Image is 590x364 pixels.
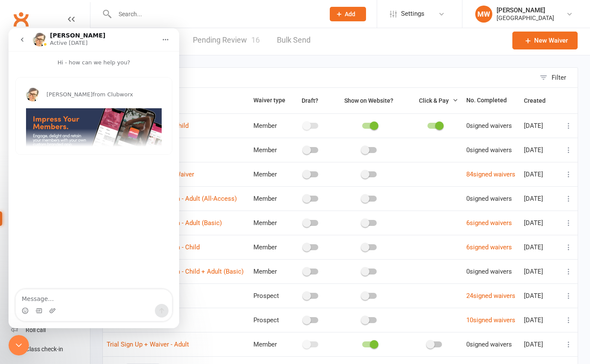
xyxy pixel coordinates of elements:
iframe: Intercom live chat [9,335,29,355]
td: Member [250,113,290,138]
td: Prospect [250,283,290,308]
span: [PERSON_NAME] [38,63,84,69]
td: [DATE] [520,162,559,186]
button: Add [330,7,366,21]
td: [DATE] [520,138,559,162]
span: 16 [251,35,260,44]
span: Draft? [302,97,318,104]
td: [DATE] [520,235,559,259]
a: 24signed waivers [466,292,515,300]
td: Member [250,211,290,235]
td: Member [250,332,290,356]
td: Member [250,235,290,259]
button: Emoji picker [13,279,20,286]
span: Created [524,97,555,104]
span: Add [345,11,355,17]
td: [DATE] [520,113,559,138]
span: 0 signed waivers [466,268,512,275]
iframe: Intercom live chat [9,28,179,328]
div: MW [475,6,492,23]
div: [GEOGRAPHIC_DATA] [497,14,554,22]
textarea: Message… [7,261,163,276]
td: [DATE] [520,186,559,211]
td: Member [250,186,290,211]
td: Member [250,259,290,283]
td: [DATE] [520,283,559,308]
span: 0 signed waivers [466,146,512,154]
a: Roll call [11,321,90,340]
span: Settings [401,4,424,23]
button: Gif picker [27,279,34,286]
td: Member [250,162,290,186]
button: Upload attachment [41,279,47,286]
button: Show on Website? [337,95,403,106]
td: [DATE] [520,259,559,283]
a: 84signed waivers [466,170,515,178]
input: Search by name [103,68,535,87]
td: [DATE] [520,211,559,235]
div: Filter [552,72,566,83]
span: 0 signed waivers [466,195,512,202]
div: Roll call [26,326,46,333]
a: 10signed waivers [466,316,515,324]
div: [PERSON_NAME] [497,6,554,14]
a: Class kiosk mode [11,340,90,359]
td: [DATE] [520,308,559,332]
span: Click & Pay [419,97,449,104]
span: 0 signed waivers [466,341,512,348]
button: Click & Pay [411,95,458,106]
td: Prospect [250,308,290,332]
a: Trial Sign Up + Waiver - Adult [107,341,189,348]
a: Bulk Send [277,26,311,55]
span: 0 signed waivers [466,122,512,130]
a: Clubworx [10,9,32,30]
span: from Clubworx [84,63,125,69]
th: Waiver type [250,88,290,113]
a: Pending Review16 [193,26,260,55]
div: Class check-in [26,346,63,352]
td: [DATE] [520,332,559,356]
a: 6signed waivers [466,219,512,227]
a: 6signed waivers [466,243,512,251]
button: Created [524,95,555,106]
button: Send a message… [146,276,160,289]
img: Profile image for Emily [17,60,31,73]
span: Show on Website? [344,97,393,104]
td: Member [250,138,290,162]
th: No. Completed [462,88,520,113]
input: Search... [112,8,319,20]
a: New Waiver [512,32,578,49]
button: Draft? [294,95,328,106]
button: Filter [535,68,578,87]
